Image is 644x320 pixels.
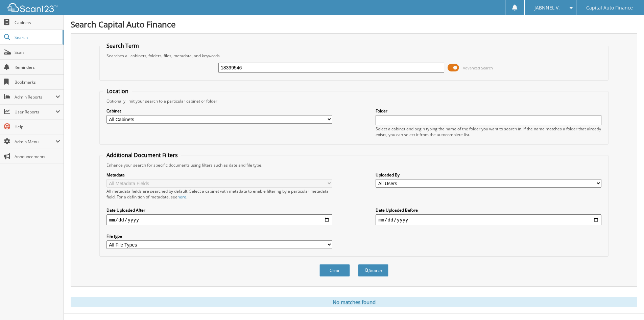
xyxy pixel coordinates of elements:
[103,162,605,168] div: Enhance your search for specific documents using filters such as date and file type.
[358,264,388,277] button: Search
[103,87,132,95] legend: Location
[463,65,493,70] span: Advanced Search
[15,94,55,100] span: Admin Reports
[534,6,560,10] span: JABNNEL V.
[103,42,142,49] legend: Search Term
[15,20,60,25] span: Cabinets
[106,214,332,225] input: start
[103,151,181,159] legend: Additional Document Filters
[15,109,55,115] span: User Reports
[376,214,601,225] input: end
[376,108,601,114] label: Folder
[15,49,60,55] span: Scan
[15,139,55,145] span: Admin Menu
[71,297,637,307] div: No matches found
[376,126,601,137] div: Select a cabinet and begin typing the name of the folder you want to search in. If the name match...
[15,124,60,130] span: Help
[106,233,332,239] label: File type
[15,64,60,70] span: Reminders
[71,19,637,30] h1: Search Capital Auto Finance
[106,172,332,178] label: Metadata
[103,98,605,104] div: Optionally limit your search to a particular cabinet or folder
[106,207,332,213] label: Date Uploaded After
[586,6,633,10] span: Capital Auto Finance
[7,3,57,12] img: scan123-logo-white.svg
[106,188,332,200] div: All metadata fields are searched by default. Select a cabinet with metadata to enable filtering b...
[177,194,186,200] a: here
[15,154,60,159] span: Announcements
[15,35,59,40] span: Search
[103,53,605,59] div: Searches all cabinets, folders, files, metadata, and keywords
[319,264,350,277] button: Clear
[106,108,332,114] label: Cabinet
[376,207,601,213] label: Date Uploaded Before
[376,172,601,178] label: Uploaded By
[15,79,60,85] span: Bookmarks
